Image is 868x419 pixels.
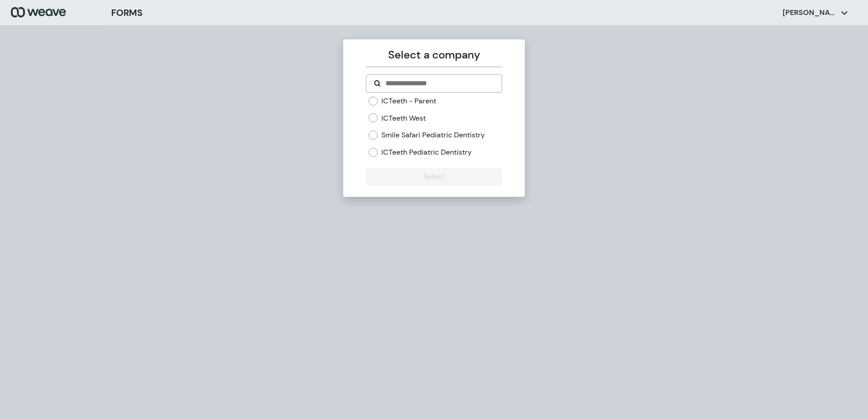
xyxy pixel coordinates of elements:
label: ICTeeth - Parent [381,96,436,106]
h3: FORMS [111,6,143,19]
input: Search [385,78,494,89]
label: ICTeeth West [381,113,426,123]
label: ICTeeth Pediatric Dentistry [381,147,472,157]
button: Select [366,168,502,186]
p: [PERSON_NAME] [783,8,837,18]
label: Smile Safari Pediatric Dentistry [381,130,485,140]
p: Select a company [366,47,502,63]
